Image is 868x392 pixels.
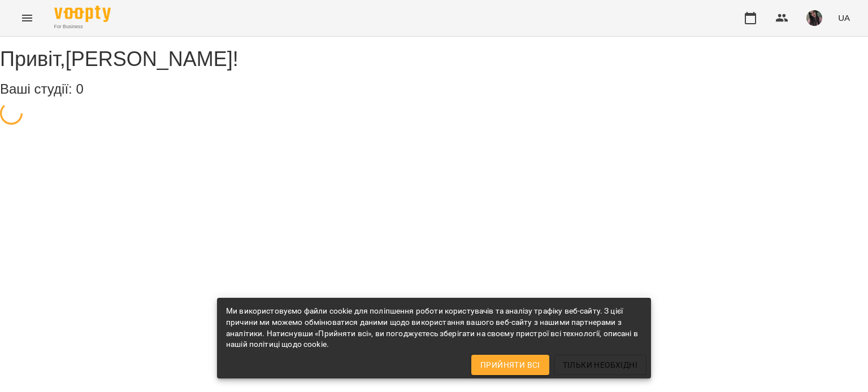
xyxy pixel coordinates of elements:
[76,81,83,96] span: 0
[806,10,822,26] img: 56914cf74e87d0f48a8d1ea6ffe70007.jpg
[14,5,41,32] button: Menu
[54,23,111,30] span: For Business
[54,6,111,22] img: Voopty Logo
[838,12,850,24] span: UA
[834,7,854,28] button: UA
